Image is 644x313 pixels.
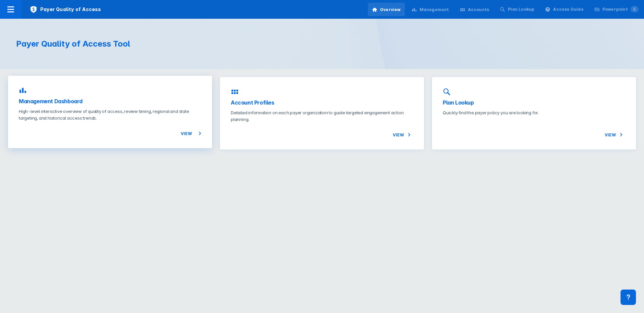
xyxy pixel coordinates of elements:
span: View [181,129,201,137]
div: Access Guide [553,6,583,12]
h3: Account Profiles [231,99,413,107]
a: Management [408,3,453,16]
div: Plan Lookup [508,6,534,12]
div: Powerpoint [602,6,639,12]
div: Overview [380,7,401,13]
span: View [393,131,413,139]
div: Management [420,7,449,13]
p: Detailed information on each payer organization to guide targeted engagement action planning. [231,109,413,123]
h3: Management Dashboard [19,97,201,105]
span: View [605,131,625,139]
a: Overview [368,3,405,16]
div: Accounts [468,7,489,13]
a: Management DashboardHigh-level interactive overview of quality of access, review timing, regional... [8,76,212,148]
a: Account ProfilesDetailed information on each payer organization to guide targeted engagement acti... [220,77,424,149]
p: High-level interactive overview of quality of access, review timing, regional and state targeting... [19,108,201,121]
div: Contact Support [621,290,636,305]
span: 5 [631,6,639,12]
h1: Payer Quality of Access Tool [16,39,314,49]
p: Quickly find the payer policy you are looking for. [443,109,625,116]
a: Accounts [456,3,493,16]
h3: Plan Lookup [443,99,625,107]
